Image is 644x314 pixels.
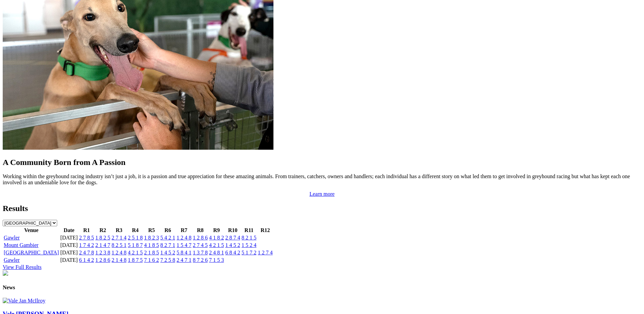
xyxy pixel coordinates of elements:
a: 4 1 8 2 [209,235,224,240]
h4: News [3,285,641,291]
a: Mount Gambier [4,242,39,248]
a: 2 5 1 8 [128,235,143,240]
a: 8 2 5 1 [112,242,127,248]
th: R10 [225,227,241,234]
a: 5 1 8 7 [128,242,143,248]
td: [DATE] [60,249,78,256]
a: 1 4 5 2 [160,250,175,255]
th: R3 [111,227,127,234]
a: 6 8 4 2 [225,250,240,255]
a: 5 1 7 2 [242,250,257,255]
a: 4 1 8 5 [144,242,159,248]
a: 2 4 8 1 [209,250,224,255]
a: Gawler [4,257,20,263]
a: View Full Results [3,264,42,270]
td: [DATE] [60,257,78,264]
a: 2 7 4 5 [193,242,208,248]
th: R2 [95,227,111,234]
th: R9 [209,227,224,234]
th: R12 [258,227,273,234]
h2: A Community Born from A Passion [3,158,641,167]
th: R1 [79,227,94,234]
a: Learn more [309,191,334,197]
a: 2 1 4 8 [112,257,127,263]
a: 8 2 7 1 [160,242,175,248]
a: 2 7 1 4 [112,235,127,240]
th: Date [60,227,78,234]
img: Vale Jan McIlroy [3,298,45,304]
a: 8 2 1 5 [242,235,257,240]
a: 1 7 4 2 [79,242,94,248]
a: 2 4 7 8 [79,250,94,255]
a: 2 1 8 5 [144,250,159,255]
a: 7 1 5 3 [209,257,224,263]
a: 1 5 4 7 [177,242,192,248]
a: 1 8 2 5 [95,235,110,240]
a: 1 8 7 5 [128,257,143,263]
th: R4 [128,227,143,234]
a: 1 4 5 2 [225,242,240,248]
a: 2 7 8 5 [79,235,94,240]
h2: Results [3,204,641,213]
a: 5 8 4 1 [177,250,192,255]
td: [DATE] [60,242,78,249]
a: 7 1 6 2 [144,257,159,263]
th: Venue [3,227,59,234]
a: 2 8 7 4 [225,235,240,240]
a: 1 3 7 8 [193,250,208,255]
a: 1 2 8 6 [193,235,208,240]
th: R8 [193,227,208,234]
td: [DATE] [60,234,78,241]
a: 8 7 2 6 [193,257,208,263]
a: 1 8 2 3 [144,235,159,240]
a: 5 4 2 1 [160,235,175,240]
a: 4 2 1 5 [209,242,224,248]
th: R6 [160,227,176,234]
a: 4 2 1 5 [128,250,143,255]
th: R7 [176,227,192,234]
a: 1 2 4 8 [177,235,192,240]
a: 7 2 5 8 [160,257,175,263]
a: 1 5 2 4 [242,242,257,248]
a: 2 4 7 1 [177,257,192,263]
img: chasers_homepage.jpg [3,270,8,276]
a: 1 2 8 6 [95,257,110,263]
a: 1 2 7 4 [258,250,273,255]
a: 1 2 4 8 [112,250,127,255]
a: [GEOGRAPHIC_DATA] [4,250,59,255]
a: 1 2 3 8 [95,250,110,255]
a: 2 1 4 7 [95,242,110,248]
a: 6 1 4 2 [79,257,94,263]
th: R11 [241,227,257,234]
a: Gawler [4,235,20,240]
p: Working within the greyhound racing industry isn’t just a job, it is a passion and true appreciat... [3,173,641,186]
th: R5 [144,227,159,234]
